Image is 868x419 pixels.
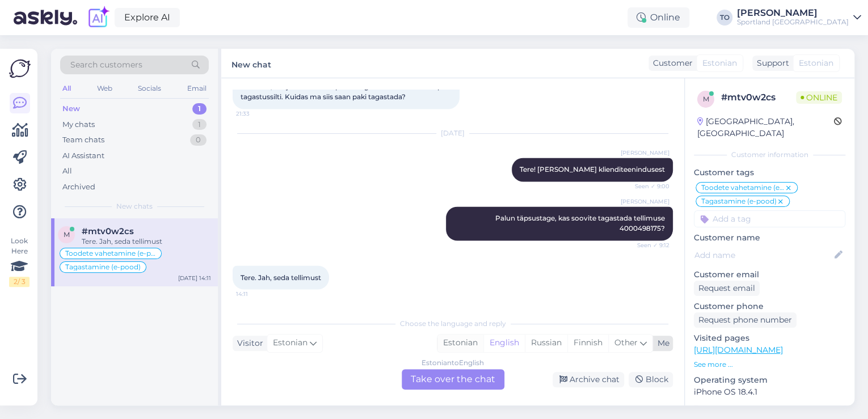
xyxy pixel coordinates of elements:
[525,335,567,352] div: Russian
[233,337,263,349] div: Visitor
[64,230,70,239] span: m
[236,290,279,298] span: 14:11
[694,386,845,398] p: iPhone OS 18.4.1
[717,10,732,26] div: TO
[694,345,783,355] a: [URL][DOMAIN_NAME]
[422,358,484,368] div: Estonian to English
[231,56,271,71] label: New chat
[82,226,134,236] span: #mtv0w2cs
[62,150,104,162] div: AI Assistant
[703,95,709,103] span: m
[233,319,673,329] div: Choose the language and reply
[273,337,307,349] span: Estonian
[721,91,796,104] div: # mtv0w2cs
[553,372,624,387] div: Archive chat
[95,81,115,96] div: Web
[185,81,209,96] div: Email
[694,281,760,296] div: Request email
[192,103,207,115] div: 1
[694,301,845,312] p: Customer phone
[483,335,525,352] div: English
[233,128,673,138] div: [DATE]
[702,57,737,69] span: Estonian
[621,197,669,206] span: [PERSON_NAME]
[799,57,833,69] span: Estonian
[694,210,845,227] input: Add a tag
[236,109,279,118] span: 21:33
[136,81,163,96] div: Socials
[241,273,321,281] span: Tere. Jah, seda tellimust
[437,335,483,352] div: Estonian
[627,241,669,249] span: Seen ✓ 9:12
[694,359,845,370] p: See more ...
[402,369,504,390] div: Take over the chat
[694,312,797,328] div: Request phone number
[701,184,785,191] span: Toodete vahetamine (e-pood)
[9,236,30,287] div: Look Here
[82,236,211,247] div: Tere. Jah, seda tellimust
[567,335,608,352] div: Finnish
[65,264,141,270] span: Tagastamine (e-pood)
[70,59,142,71] span: Search customers
[627,7,689,28] div: Online
[796,91,842,104] span: Online
[621,149,669,157] span: [PERSON_NAME]
[737,9,861,27] a: [PERSON_NAME]Sportland [GEOGRAPHIC_DATA]
[694,249,832,261] input: Add name
[694,150,845,160] div: Customer information
[737,9,849,18] div: [PERSON_NAME]
[86,6,110,29] img: explore-ai
[737,18,849,27] div: Sportland [GEOGRAPHIC_DATA]
[65,250,156,257] span: Toodete vahetamine (e-pood)
[190,134,207,146] div: 0
[9,277,30,287] div: 2 / 3
[62,103,80,115] div: New
[694,232,845,244] p: Customer name
[495,214,667,232] span: Palun täpsustage, kas soovite tagastada tellimuse 4000498175?
[694,374,845,386] p: Operating system
[653,337,669,349] div: Me
[694,167,845,179] p: Customer tags
[62,119,95,130] div: My chats
[520,165,665,173] span: Tere! [PERSON_NAME] klienditeenindusest
[648,57,693,69] div: Customer
[694,403,845,414] p: Browser
[697,116,834,139] div: [GEOGRAPHIC_DATA], [GEOGRAPHIC_DATA]
[694,269,845,281] p: Customer email
[629,372,673,387] div: Block
[614,337,638,348] span: Other
[701,198,777,205] span: Tagastamine (e-pood)
[192,119,207,130] div: 1
[752,57,789,69] div: Support
[115,8,180,27] a: Explore AI
[62,181,95,193] div: Archived
[627,182,669,191] span: Seen ✓ 9:00
[62,166,72,177] div: All
[62,134,104,146] div: Team chats
[60,81,73,96] div: All
[9,58,31,79] img: Askly Logo
[116,201,153,211] span: New chats
[694,332,845,344] p: Visited pages
[178,274,211,282] div: [DATE] 14:11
